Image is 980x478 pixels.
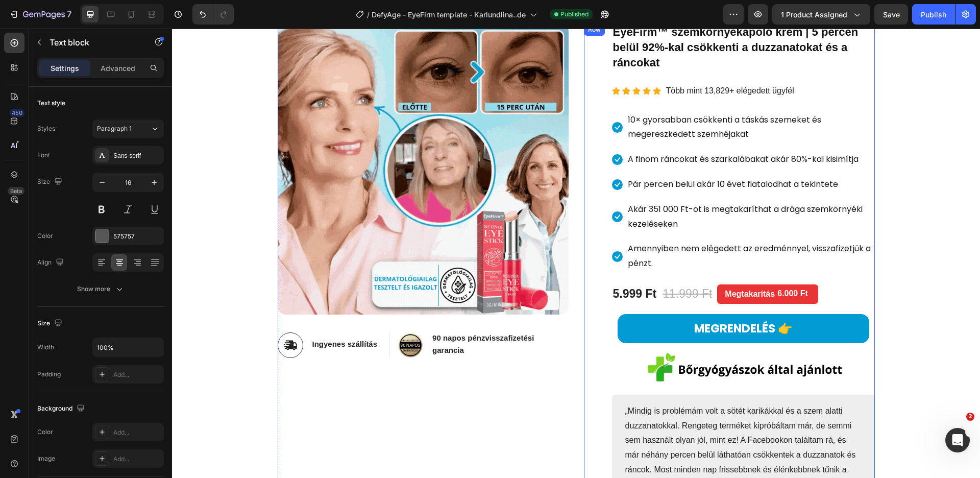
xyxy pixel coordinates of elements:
[4,4,76,25] button: 7
[453,375,690,464] p: „Mindig is problémám volt a sötét karikákkal és a szem alatti duzzanatokkal. Rengeteg terméket ki...
[912,4,955,25] button: Publish
[113,428,161,437] div: Add...
[37,124,55,133] div: Styles
[966,413,974,421] span: 2
[522,290,621,310] p: MEGRENDELÉS 👉
[456,84,702,114] p: 10× gyorsabban csökkenti a táskás szemeket és megereszkedett szemhéjakat
[37,175,64,189] div: Size
[456,149,666,163] p: Pár percen belül akár 10 évet fiatalodhat a tekintete
[37,402,87,416] div: Background
[37,427,53,437] div: Color
[139,309,207,323] h2: Ingyenes szállítás
[551,258,604,273] div: Megtakarítás
[37,343,54,352] div: Width
[67,8,71,20] p: 7
[489,257,541,274] div: 11.999 Ft
[37,317,64,330] div: Size
[92,119,164,138] button: Paragraph 1
[113,455,161,464] div: Add...
[50,36,136,49] p: Text block
[97,124,132,133] span: Paragraph 1
[51,63,79,74] p: Settings
[93,338,163,356] input: Auto
[37,256,66,270] div: Align
[883,10,900,19] span: Save
[113,370,161,379] div: Add...
[113,151,161,160] div: Sans-serif
[192,4,234,25] div: Undo/Redo
[945,428,970,452] iframe: Intercom live chat
[37,99,65,108] div: Text style
[37,280,164,298] button: Show more
[494,55,622,70] p: Több mint 13,829+ elégedett ügyfél
[921,9,946,20] div: Publish
[469,323,673,354] img: gempages_558133797682414696-213e0dd6-668a-4958-9c63-911b1eb7e7af.png
[37,454,55,463] div: Image
[172,29,980,478] iframe: Design area
[874,4,908,25] button: Save
[8,187,24,195] div: Beta
[372,9,526,20] span: DefyAge - EyeFirm template - Karlundlina..de
[456,124,687,138] p: A finom ráncokat és szarkalábakat akár 80%-kal kisimítja
[37,151,50,160] div: Font
[781,9,847,20] span: 1 product assigned
[440,257,486,274] div: 5.999 Ft
[101,63,135,74] p: Advanced
[560,10,589,19] span: Published
[37,231,53,241] div: Color
[10,109,24,117] div: 450
[456,213,702,243] p: Amennyiben nem elégedett az eredménnyel, visszafizetjük a pénzt.
[772,4,870,25] button: 1 product assigned
[446,285,697,315] a: MEGRENDELÉS 👉
[367,9,370,20] span: /
[77,284,125,294] div: Show more
[37,370,61,379] div: Padding
[226,304,251,329] img: gempages_558133797682414696-bd16e018-fc88-49f3-9307-e9476b8cdcf0.png
[260,305,362,326] span: 90 napos pénzvisszafizetési garancia
[604,258,637,272] div: 6.000 Ft
[113,232,161,241] div: 575757
[106,304,131,329] img: 432750572815254551-bdfae9bb-78ef-45d4-be06-265b4d88f730.svg
[456,174,702,203] p: Akár 351 000 Ft-ot is megtakaríthat a drága szemkörnyéki kezeléseken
